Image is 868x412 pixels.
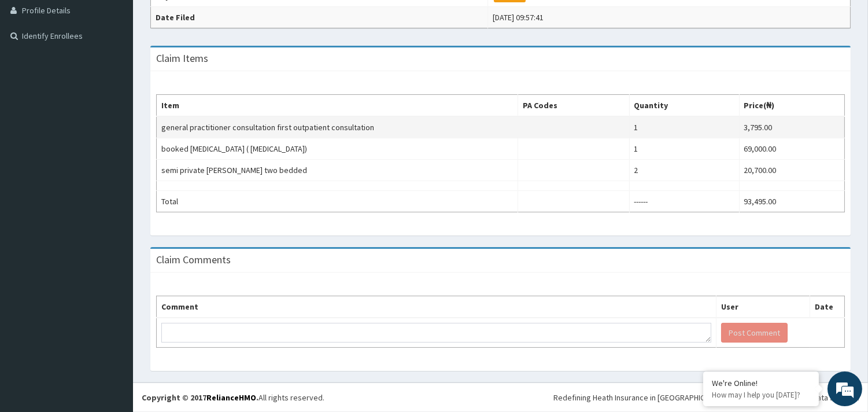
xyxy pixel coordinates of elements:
div: Minimize live chat window [190,6,217,34]
th: Price(₦) [739,95,845,117]
th: Date [810,296,844,318]
td: 1 [629,138,739,160]
div: Chat with us now [60,65,194,80]
a: RelianceHMO [206,392,256,403]
th: Comment [157,296,716,318]
td: 93,495.00 [739,191,845,212]
div: [DATE] 09:57:41 [493,12,544,23]
div: Redefining Heath Insurance in [GEOGRAPHIC_DATA] using Telemedicine and Data Science! [553,392,859,403]
th: Item [157,95,518,117]
td: general practitioner consultation first outpatient consultation [157,116,518,138]
th: Quantity [629,95,739,117]
h3: Claim Items [156,53,208,64]
textarea: Type your message and hit 'Enter' [6,282,220,323]
td: 1 [629,116,739,138]
td: 69,000.00 [739,138,845,160]
td: ------ [629,191,739,212]
h3: Claim Comments [156,255,231,265]
td: 20,700.00 [739,160,845,181]
span: We're online! [67,129,160,246]
p: How may I help you today? [712,390,810,400]
strong: Copyright © 2017 . [142,392,258,403]
th: Date Filed [151,7,488,28]
div: We're Online! [712,378,810,388]
td: 3,795.00 [739,116,845,138]
th: User [716,296,810,318]
img: d_794563401_company_1708531726252_794563401 [21,58,47,87]
td: 2 [629,160,739,181]
td: booked [MEDICAL_DATA] ( [MEDICAL_DATA]) [157,138,518,160]
td: Total [157,191,518,212]
th: PA Codes [518,95,630,117]
footer: All rights reserved. [133,382,868,412]
button: Post Comment [721,323,788,343]
td: semi private [PERSON_NAME] two bedded [157,160,518,181]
